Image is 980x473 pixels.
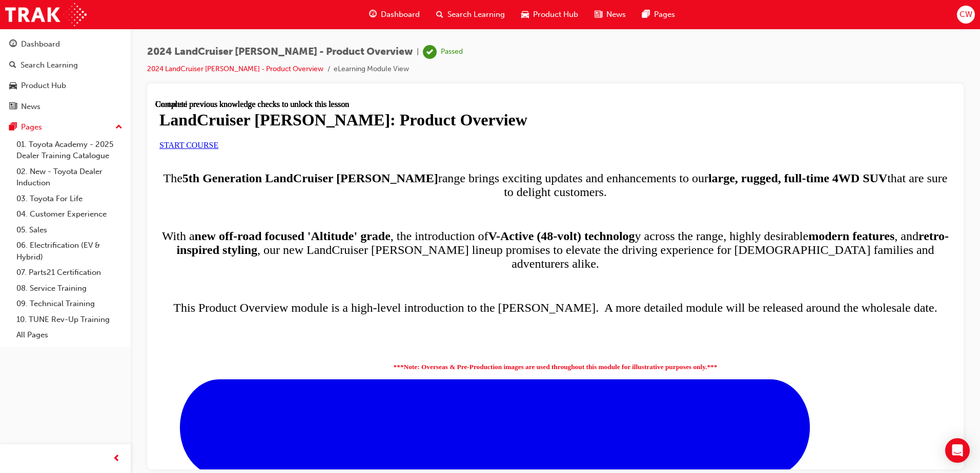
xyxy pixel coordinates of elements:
div: Product Hub [21,80,66,92]
span: This Product Overview module is a high-level introduction to the [PERSON_NAME]. A more detailed m... [18,201,782,214]
span: up-icon [115,121,122,134]
button: Pages [4,118,127,137]
a: pages-iconPages [634,4,683,25]
a: search-iconSearch Learning [428,4,513,25]
strong: retro-inspired styling [21,130,793,157]
a: 03. Toyota For Life [12,191,127,207]
span: Product Hub [533,9,578,20]
a: All Pages [12,327,127,343]
span: With a , the introduction of y across the range, highly desirable , and , our new LandCruiser [PE... [7,130,793,170]
a: START COURSE [4,41,63,50]
a: guage-iconDashboard [361,4,428,25]
span: news-icon [9,102,17,112]
span: search-icon [436,8,443,21]
a: news-iconNews [586,4,634,25]
span: learningRecordVerb_PASS-icon [423,45,437,59]
span: The range brings exciting updates and enhancements to our that are sure to delight customers. [8,72,792,99]
a: 10. TUNE Rev-Up Training [12,312,127,328]
strong: V-Active (48-volt) technolog [333,130,479,143]
span: search-icon [9,61,16,70]
strong: 5th Generation LandCruiser [PERSON_NAME] [27,72,283,85]
a: News [4,97,127,116]
a: 08. Service Training [12,281,127,296]
strong: new off-road focused 'Altitude' grade [39,130,235,143]
a: Product Hub [4,76,127,95]
span: guage-icon [369,8,377,21]
span: 2024 LandCruiser [PERSON_NAME] - Product Overview [147,46,413,58]
a: 05. Sales [12,222,127,238]
a: 07. Parts21 Certification [12,265,127,281]
span: car-icon [521,8,529,21]
span: Dashboard [381,9,420,20]
h1: LandCruiser [PERSON_NAME]: Product Overview [4,11,796,30]
span: pages-icon [642,8,650,21]
a: 09. Technical Training [12,296,127,312]
span: pages-icon [9,123,17,132]
a: Dashboard [4,35,127,54]
a: Search Learning [4,56,127,75]
img: Trak [5,3,87,26]
span: | [417,46,419,58]
span: Search Learning [447,9,505,20]
span: guage-icon [9,40,17,49]
strong: ***Note: Overseas & Pre-Production images are used throughout this module for illustrative purpos... [238,263,562,271]
div: Dashboard [21,38,60,50]
div: Pages [21,121,42,133]
a: 06. Electrification (EV & Hybrid) [12,238,127,265]
strong: modern features [653,130,739,143]
span: news-icon [595,8,602,21]
span: News [606,9,626,20]
a: 02. New - Toyota Dealer Induction [12,164,127,191]
a: 04. Customer Experience [12,206,127,222]
div: Passed [441,47,463,57]
span: prev-icon [113,453,120,465]
div: News [21,101,40,113]
a: 2024 LandCruiser [PERSON_NAME] - Product Overview [147,64,323,73]
span: car-icon [9,81,17,91]
div: Search Learning [21,59,78,71]
button: DashboardSearch LearningProduct HubNews [4,33,127,118]
span: CW [959,9,972,20]
li: eLearning Module View [334,63,409,75]
div: Open Intercom Messenger [945,438,970,463]
span: Pages [654,9,675,20]
button: CW [957,6,975,24]
strong: large, rugged, full-time 4WD SUV [553,72,732,85]
a: car-iconProduct Hub [513,4,586,25]
a: 01. Toyota Academy - 2025 Dealer Training Catalogue [12,137,127,164]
